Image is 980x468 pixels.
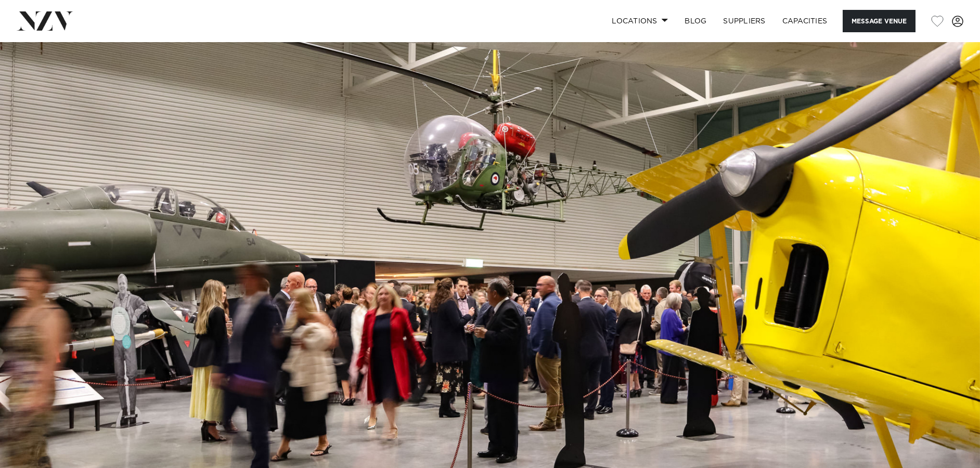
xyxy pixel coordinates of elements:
[843,10,915,32] button: Message Venue
[603,10,676,32] a: Locations
[774,10,836,32] a: Capacities
[676,10,715,32] a: BLOG
[715,10,773,32] a: SUPPLIERS
[17,11,73,30] img: nzv-logo.png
